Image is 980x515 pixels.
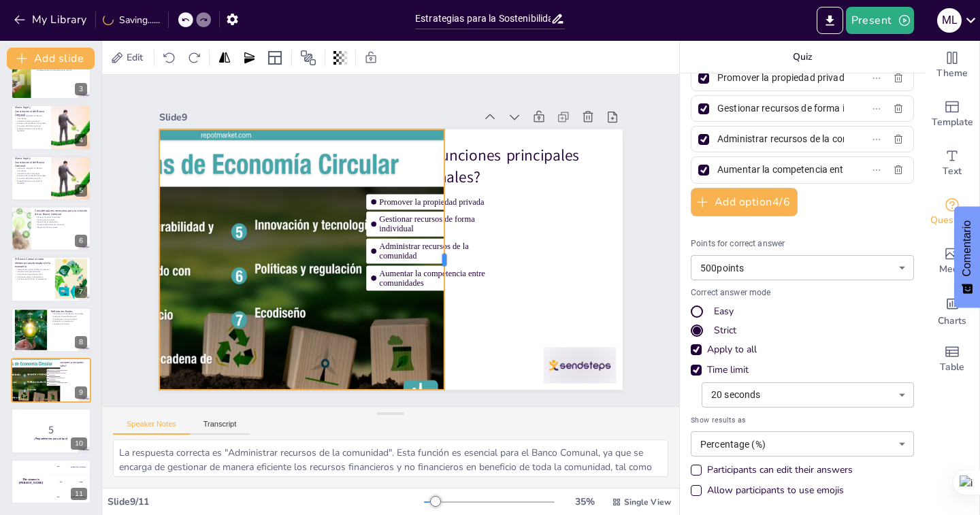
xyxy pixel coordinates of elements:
[75,286,87,298] div: 7
[35,216,87,218] p: Consejo Comunal como base
[691,343,914,356] div: Apply to all
[707,484,844,497] div: Allow participants to use emojis
[11,256,91,301] div: 7
[51,459,91,474] div: 100
[15,174,47,177] p: Estructura de los Bancos Comunales
[71,488,87,500] div: 11
[51,474,91,489] div: 200
[925,286,979,335] div: Add charts and graphs
[15,278,51,281] p: Puente entre lo local y lo estratégico
[11,54,91,99] div: 3
[34,437,67,440] strong: ¡Preparémonos para el quiz!
[691,484,844,497] div: Allow participants to use emojis
[51,312,87,315] p: Importancia de los Bancos Comunales
[35,226,87,229] p: Reglas de funcionamiento
[49,382,70,385] span: Aumentar la competencia entre comunidades
[15,156,47,168] p: Marco legal y Constitucional del Banco Comunal
[35,218,87,221] p: Pasos para la creación
[940,360,964,375] span: Table
[11,308,91,352] div: 8
[15,127,47,132] p: Empoderamiento a través de la legalidad
[691,431,914,456] div: Percentage (%)
[51,315,87,318] p: Espacios de empoderamiento
[113,439,668,477] textarea: La respuesta correcta es "Administrar recursos de la comunidad". Esta función es esencial para el...
[35,69,87,71] p: Implementación de mecanismos de control
[937,7,962,34] button: M L
[937,8,962,33] div: M L
[51,318,87,320] p: Contribución a la comunidad
[49,369,70,371] span: Promover la propiedad privada
[846,7,914,34] button: Present
[51,320,87,322] p: Educación y capacitación
[15,258,51,269] p: El Banco Comunal como elemento transformador de la economía
[691,188,798,216] button: Add option4/6
[15,172,47,175] p: Importancia del marco legal
[943,164,962,179] span: Text
[925,139,979,188] div: Add text boxes
[925,90,979,139] div: Add ready made slides
[15,125,47,128] p: Funciones definidas por la ley
[15,268,51,271] p: Papel transformador del Banco Comunal
[11,156,91,201] div: 5
[11,408,91,453] div: 10
[691,255,914,280] div: 500 points
[189,65,501,144] div: Slide 9
[51,489,91,504] div: 300
[817,7,843,34] button: Export to PowerPoint
[939,262,966,277] span: Media
[717,160,844,180] input: Option 4
[387,196,510,231] span: Promover la propiedad privada
[691,363,914,377] div: Time limit
[75,235,87,247] div: 6
[51,309,87,313] p: Reflexiones finales
[300,50,316,66] span: Position
[11,478,51,485] h4: The winner is [PERSON_NAME]
[707,363,749,377] div: Time limit
[15,122,47,125] p: Estructura de los Bancos Comunales
[925,41,979,90] div: Change the overall theme
[75,184,87,197] div: 5
[49,378,70,381] span: Administrar recursos de la comunidad
[10,9,93,31] button: My Library
[707,463,853,477] div: Participants can edit their answers
[108,495,424,508] div: Slide 9 / 11
[35,223,87,226] p: Acuerdo del Parlamento Comunal
[264,47,286,69] div: Layout
[15,180,47,184] p: Empoderamiento a través de la legalidad
[15,273,51,276] p: Fomento de la producción local
[79,481,82,483] div: Jaap
[375,239,500,284] span: Administrar recursos de la comunidad
[370,265,495,310] span: Aumentar la competencia entre comunidades
[75,83,87,95] div: 3
[11,459,91,504] div: 11
[932,115,973,130] span: Template
[75,336,87,348] div: 8
[938,314,966,329] span: Charts
[717,68,844,88] input: Option 1
[691,324,914,337] div: Strict
[707,343,757,356] div: Apply to all
[15,271,51,273] p: Impulso de emprendimientos
[693,41,911,73] p: Quiz
[930,213,975,228] span: Questions
[380,213,506,258] span: Gestionar recursos de forma individual
[15,177,47,180] p: Funciones definidas por la ley
[714,305,734,318] div: Easy
[49,373,70,376] span: Gestionar recursos de forma individual
[51,322,87,325] p: Llamado a la acción
[15,276,51,278] p: Conciencia social y participación
[124,51,146,64] span: Edit
[568,495,601,508] div: 35 %
[702,382,914,408] div: 20 seconds
[35,221,87,224] p: Registro de la cooperativa
[925,188,979,237] div: Get real-time input from your audience
[71,437,87,450] div: 10
[925,237,979,286] div: Add images, graphics, shapes or video
[936,66,968,81] span: Theme
[714,324,736,337] div: Strict
[691,287,914,299] p: Correct answer mode
[624,497,671,508] span: Single View
[15,167,47,171] p: Leyes que respaldan los Bancos Comunales
[15,120,47,122] p: Importancia del marco legal
[15,105,47,117] p: Marco legal y Constitucional del Banco Comunal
